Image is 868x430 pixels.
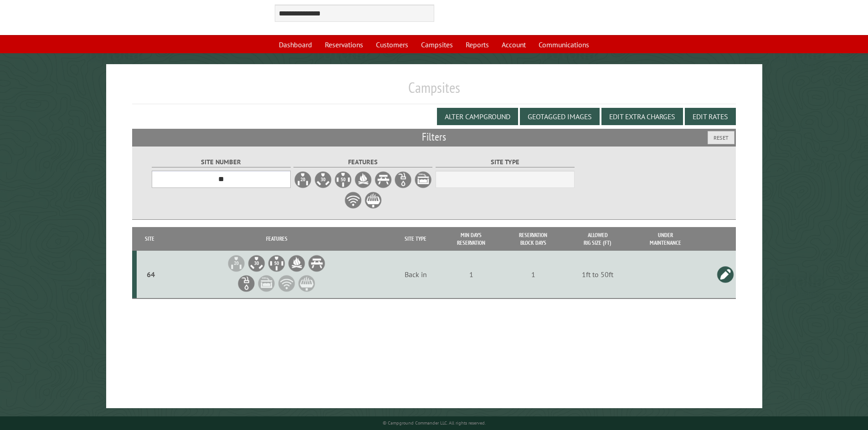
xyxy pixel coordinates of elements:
li: 20A Electrical Hookup [227,254,246,273]
th: Min Days Reservation [440,227,502,251]
a: Edit this campsite [716,265,734,283]
th: Features [163,227,391,251]
div: 1 [503,270,563,279]
label: Sewer Hookup [414,171,432,189]
button: Reset [708,131,734,144]
th: Allowed Rig Size (ft) [564,227,631,251]
label: Firepit [354,171,372,189]
label: WiFi Service [344,191,362,209]
li: WiFi Service [277,274,296,293]
button: Alter Campground [437,108,518,125]
div: 64 [140,270,161,279]
div: 1ft to 50ft [566,270,630,279]
li: Sewer Hookup [257,274,276,293]
button: Geotagged Images [520,108,600,125]
li: Grill [298,274,316,293]
li: Water Hookup [237,274,256,293]
button: Edit Rates [685,108,736,125]
h2: Filters [132,129,736,146]
label: Site Number [152,157,291,167]
li: Firepit [288,254,306,273]
th: Under Maintenance [632,227,700,251]
label: 50A Electrical Hookup [334,171,352,189]
div: 1 [442,270,501,279]
label: 20A Electrical Hookup [294,171,312,189]
a: Dashboard [273,36,318,53]
label: Grill [364,191,382,209]
button: Edit Extra Charges [601,108,683,125]
a: Reports [460,36,494,53]
label: Picnic Table [374,171,392,189]
a: Communications [533,36,595,53]
label: 30A Electrical Hookup [314,171,332,189]
small: © Campground Commander LLC. All rights reserved. [383,420,486,426]
a: Reservations [319,36,369,53]
a: Customers [370,36,414,53]
h1: Campsites [132,79,736,104]
a: Campsites [416,36,458,53]
a: Account [496,36,531,53]
li: Picnic Table [308,254,326,273]
th: Reservation Block Days [502,227,564,251]
label: Features [293,157,432,167]
th: Site Type [390,227,440,251]
div: Back in [392,270,439,279]
th: Site [137,227,163,251]
li: 50A Electrical Hookup [267,254,286,273]
li: 30A Electrical Hookup [247,254,266,273]
label: Site Type [436,157,575,167]
label: Water Hookup [394,171,412,189]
